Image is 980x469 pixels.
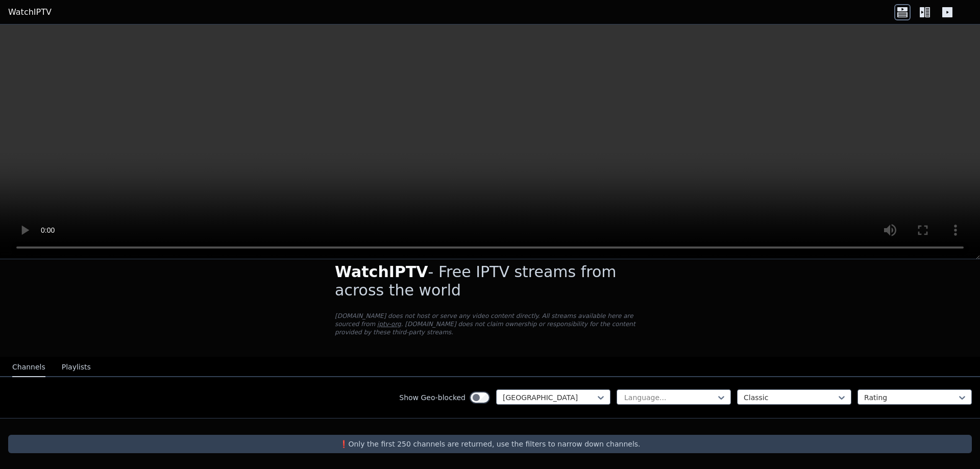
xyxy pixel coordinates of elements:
[62,358,91,377] button: Playlists
[335,312,645,336] p: [DOMAIN_NAME] does not host or serve any video content directly. All streams available here are s...
[12,358,45,377] button: Channels
[377,320,401,328] a: iptv-org
[8,6,52,18] a: WatchIPTV
[399,392,465,403] label: Show Geo-blocked
[335,263,428,281] span: WatchIPTV
[12,439,968,449] p: ❗️Only the first 250 channels are returned, use the filters to narrow down channels.
[335,263,645,300] h1: - Free IPTV streams from across the world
